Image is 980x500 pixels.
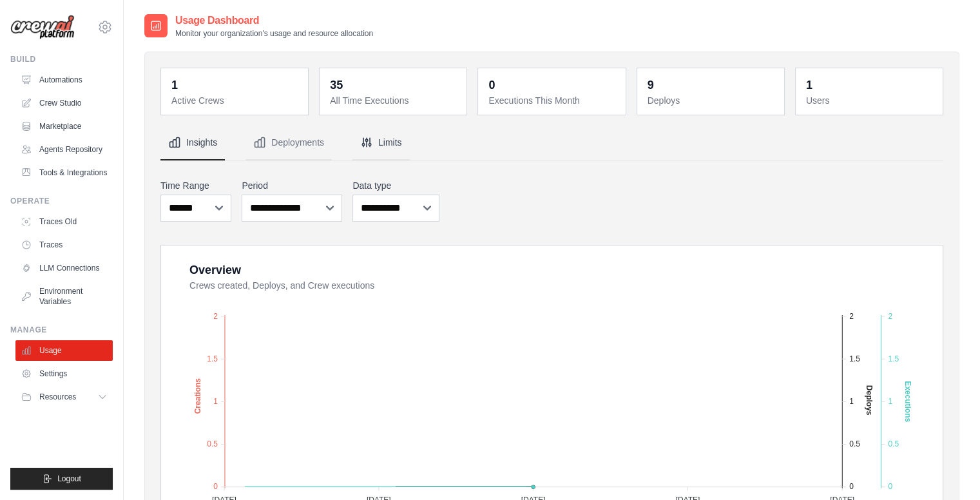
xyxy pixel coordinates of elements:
[160,126,225,160] button: Insights
[10,325,113,335] div: Manage
[806,94,935,107] dt: Users
[15,211,113,232] a: Traces Old
[648,76,654,94] div: 9
[10,54,113,64] div: Build
[888,311,892,320] tspan: 2
[10,15,75,40] img: Logo
[488,94,617,107] dt: Executions This Month
[15,340,113,361] a: Usage
[849,397,854,406] tspan: 1
[352,179,439,192] label: Data type
[15,281,113,312] a: Environment Variables
[15,162,113,183] a: Tools & Integrations
[888,354,899,363] tspan: 1.5
[888,397,892,406] tspan: 1
[10,468,113,490] button: Logout
[10,196,113,206] div: Operate
[15,70,113,90] a: Automations
[849,439,860,448] tspan: 0.5
[488,76,495,94] div: 0
[245,126,332,160] button: Deployments
[15,258,113,278] a: LLM Connections
[213,397,218,406] tspan: 1
[888,482,892,491] tspan: 0
[806,76,812,94] div: 1
[352,126,410,160] button: Limits
[57,474,81,484] span: Logout
[849,311,854,320] tspan: 2
[242,179,342,192] label: Period
[213,311,218,320] tspan: 2
[849,482,854,491] tspan: 0
[15,139,113,160] a: Agents Repository
[903,381,912,422] text: Executions
[189,279,927,292] dt: Crews created, Deploys, and Crew executions
[160,179,231,192] label: Time Range
[849,354,860,363] tspan: 1.5
[648,94,776,107] dt: Deploys
[160,126,943,160] nav: Tabs
[39,392,76,402] span: Resources
[213,482,218,491] tspan: 0
[207,439,218,448] tspan: 0.5
[175,13,373,28] h2: Usage Dashboard
[15,387,113,407] button: Resources
[865,385,874,415] text: Deploys
[15,363,113,384] a: Settings
[207,354,218,363] tspan: 1.5
[15,116,113,137] a: Marketplace
[171,76,178,94] div: 1
[189,261,241,279] div: Overview
[171,94,300,107] dt: Active Crews
[330,94,459,107] dt: All Time Executions
[330,76,343,94] div: 35
[888,439,899,448] tspan: 0.5
[15,93,113,113] a: Crew Studio
[193,378,202,414] text: Creations
[15,235,113,255] a: Traces
[175,28,373,39] p: Monitor your organization's usage and resource allocation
